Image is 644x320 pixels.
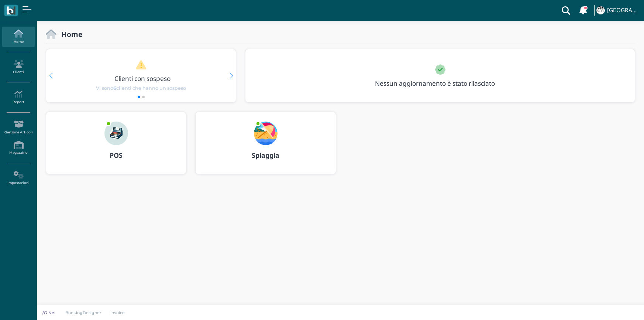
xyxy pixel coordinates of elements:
[2,117,34,137] a: Gestione Articoli
[7,6,15,15] img: logo
[252,151,279,160] b: Spiaggia
[2,138,34,158] a: Magazzino
[104,122,128,145] img: ...
[110,151,123,160] b: POS
[2,27,34,47] a: Home
[2,87,34,108] a: Report
[596,6,605,14] img: ...
[46,112,186,183] a: ... POS
[595,1,640,19] a: ... [GEOGRAPHIC_DATA]
[245,49,635,102] div: 1 / 1
[607,7,640,14] h4: [GEOGRAPHIC_DATA]
[49,73,52,79] div: Previous slide
[96,85,186,92] span: Vi sono clienti che hanno un sospeso
[46,49,236,102] div: 1 / 2
[371,80,512,87] h3: Nessun aggiornamento è stato rilasciato
[592,297,638,314] iframe: Help widget launcher
[56,30,82,38] h2: Home
[195,112,336,183] a: ... Spiaggia
[113,85,116,91] b: 6
[230,73,233,79] div: Next slide
[2,57,34,77] a: Clienti
[2,168,34,188] a: Impostazioni
[254,122,278,145] img: ...
[62,75,223,82] h3: Clienti con sospeso
[60,60,222,92] a: Clienti con sospeso Vi sono6clienti che hanno un sospeso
